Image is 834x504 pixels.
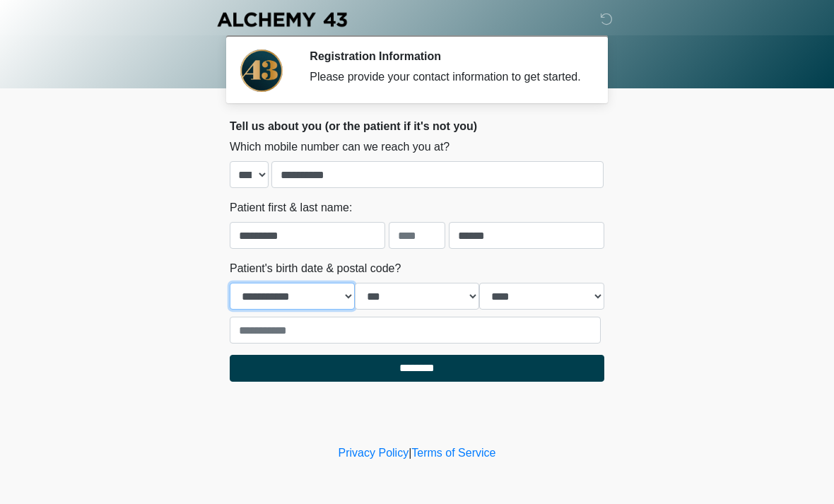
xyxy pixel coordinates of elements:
[216,11,348,28] img: Alchemy 43 Logo
[230,139,450,156] label: Which mobile number can we reach you at?
[240,49,283,92] img: Agent Avatar
[409,447,411,459] a: |
[230,260,401,277] label: Patient's birth date & postal code?
[310,69,583,86] div: Please provide your contact information to get started.
[339,447,409,459] a: Privacy Policy
[310,49,583,63] h2: Registration Information
[230,119,604,133] h2: Tell us about you (or the patient if it's not you)
[230,199,352,216] label: Patient first & last name:
[411,447,495,459] a: Terms of Service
